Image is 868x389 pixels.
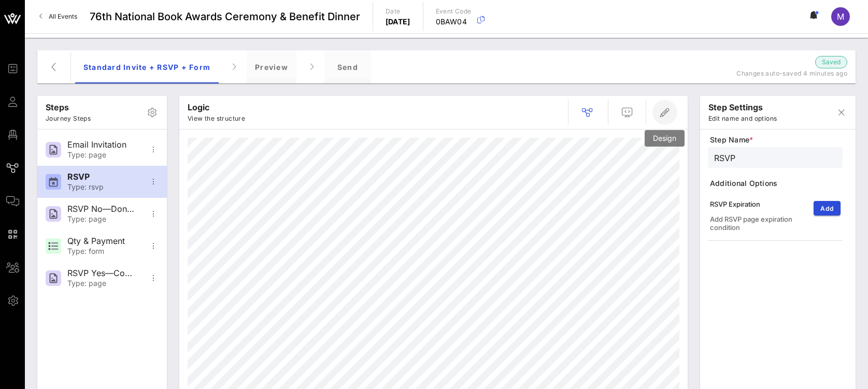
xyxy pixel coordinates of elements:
[49,12,77,20] span: All Events
[710,200,805,208] div: RSVP Expiration
[33,8,83,25] a: All Events
[67,172,136,182] div: RSVP
[831,7,850,26] div: M
[386,6,410,17] p: Date
[67,140,136,150] div: Email Invitation
[188,113,245,124] p: View the structure
[247,50,296,83] div: Preview
[75,50,219,83] div: Standard Invite + RSVP + Form
[708,101,777,113] p: step settings
[718,68,847,79] p: Changes auto-saved 4 minutes ago
[90,9,360,24] span: 76th National Book Awards Ceremony & Benefit Dinner
[324,50,371,83] div: Send
[710,215,805,232] div: Add RSVP page expiration condition
[814,201,841,215] button: Add
[67,183,136,192] div: Type: rsvp
[46,113,91,124] p: Journey Steps
[822,57,841,67] span: Saved
[436,17,472,27] p: 0BAW04
[820,205,834,212] span: Add
[67,204,136,214] div: RSVP No—Donation Page
[67,247,136,256] div: Type: form
[710,135,843,145] span: Step Name
[67,151,136,160] div: Type: page
[67,236,136,246] div: Qty & Payment
[67,279,136,288] div: Type: page
[67,215,136,224] div: Type: page
[386,17,410,27] p: [DATE]
[708,113,777,124] p: Edit name and options
[188,101,245,113] p: Logic
[436,6,472,17] p: Event Code
[67,268,136,278] div: RSVP Yes—Confirmation
[46,101,91,113] p: Steps
[837,11,844,22] span: M
[710,178,843,189] span: Additional Options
